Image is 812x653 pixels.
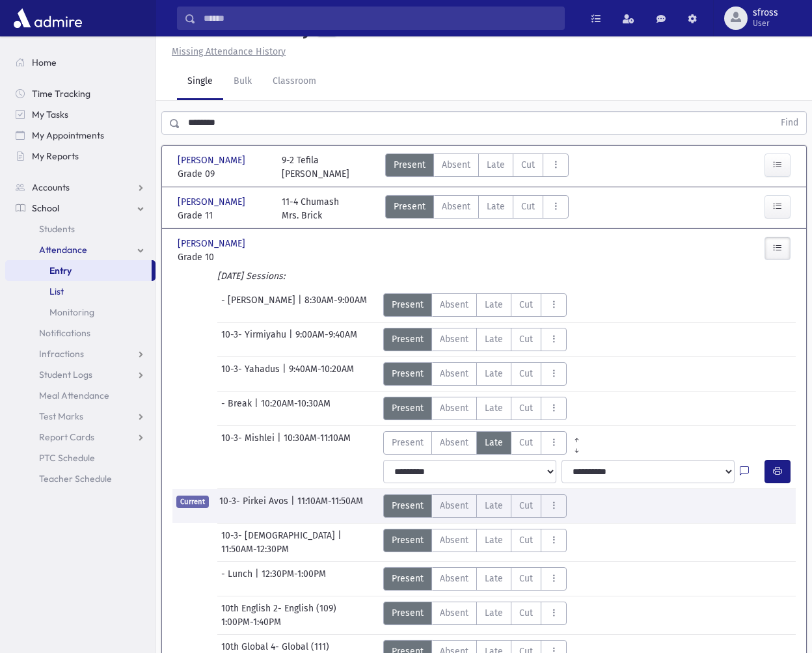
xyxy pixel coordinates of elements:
[440,572,468,585] span: Absent
[5,406,156,427] a: Test Marks
[519,499,533,513] span: Cut
[221,328,289,351] span: 10-3- Yirmiyahu
[5,302,156,323] a: Monitoring
[485,606,503,620] span: Late
[385,153,569,181] div: AttTypes
[221,397,254,420] span: - Break
[485,332,503,346] span: Late
[5,125,156,146] a: My Appointments
[392,332,424,346] span: Present
[284,431,351,455] span: 10:30AM-11:10AM
[521,200,535,213] span: Cut
[440,367,468,380] span: Absent
[167,46,286,57] a: Missing Attendance History
[5,281,156,302] a: List
[487,200,505,213] span: Late
[442,158,470,172] span: Absent
[177,64,223,100] a: Single
[10,5,85,31] img: AdmirePro
[178,250,269,264] span: Grade 10
[485,401,503,415] span: Late
[39,452,95,464] span: PTC Schedule
[383,362,567,386] div: AttTypes
[221,567,255,591] span: - Lunch
[219,494,291,518] span: 10-3- Pirkei Avos
[383,494,567,518] div: AttTypes
[262,567,326,591] span: 12:30PM-1:00PM
[221,431,277,455] span: 10-3- Mishlei
[392,533,424,547] span: Present
[5,83,156,104] a: Time Tracking
[394,158,426,172] span: Present
[338,529,344,542] span: |
[32,202,59,214] span: School
[383,529,567,552] div: AttTypes
[753,18,778,29] span: User
[383,397,567,420] div: AttTypes
[487,158,505,172] span: Late
[519,533,533,547] span: Cut
[5,447,156,468] a: PTC Schedule
[392,401,424,415] span: Present
[298,293,304,317] span: |
[223,64,262,100] a: Bulk
[176,496,209,508] span: Current
[39,327,90,339] span: Notifications
[440,533,468,547] span: Absent
[392,606,424,620] span: Present
[440,332,468,346] span: Absent
[255,567,262,591] span: |
[383,293,567,317] div: AttTypes
[297,494,363,518] span: 11:10AM-11:50AM
[392,499,424,513] span: Present
[485,533,503,547] span: Late
[519,298,533,312] span: Cut
[5,323,156,343] a: Notifications
[32,109,68,120] span: My Tasks
[178,167,269,181] span: Grade 09
[32,57,57,68] span: Home
[39,473,112,485] span: Teacher Schedule
[49,286,64,297] span: List
[392,436,424,449] span: Present
[394,200,426,213] span: Present
[178,195,248,209] span: [PERSON_NAME]
[5,260,152,281] a: Entry
[519,401,533,415] span: Cut
[385,195,569,222] div: AttTypes
[39,223,75,235] span: Students
[440,401,468,415] span: Absent
[304,293,367,317] span: 8:30AM-9:00AM
[5,385,156,406] a: Meal Attendance
[32,129,104,141] span: My Appointments
[485,572,503,585] span: Late
[32,150,79,162] span: My Reports
[282,195,339,222] div: 11-4 Chumash Mrs. Brick
[521,158,535,172] span: Cut
[39,244,87,256] span: Attendance
[5,427,156,447] a: Report Cards
[39,390,109,401] span: Meal Attendance
[39,431,94,443] span: Report Cards
[221,542,289,556] span: 11:50AM-12:30PM
[5,177,156,198] a: Accounts
[5,219,156,239] a: Students
[289,328,295,351] span: |
[5,104,156,125] a: My Tasks
[485,499,503,513] span: Late
[221,529,338,542] span: 10-3- [DEMOGRAPHIC_DATA]
[392,367,424,380] span: Present
[392,572,424,585] span: Present
[5,52,156,73] a: Home
[383,328,567,351] div: AttTypes
[519,367,533,380] span: Cut
[5,468,156,489] a: Teacher Schedule
[221,293,298,317] span: - [PERSON_NAME]
[753,8,778,18] span: sfross
[485,436,503,449] span: Late
[392,298,424,312] span: Present
[440,606,468,620] span: Absent
[172,46,286,57] u: Missing Attendance History
[295,328,357,351] span: 9:00AM-9:40AM
[773,112,806,134] button: Find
